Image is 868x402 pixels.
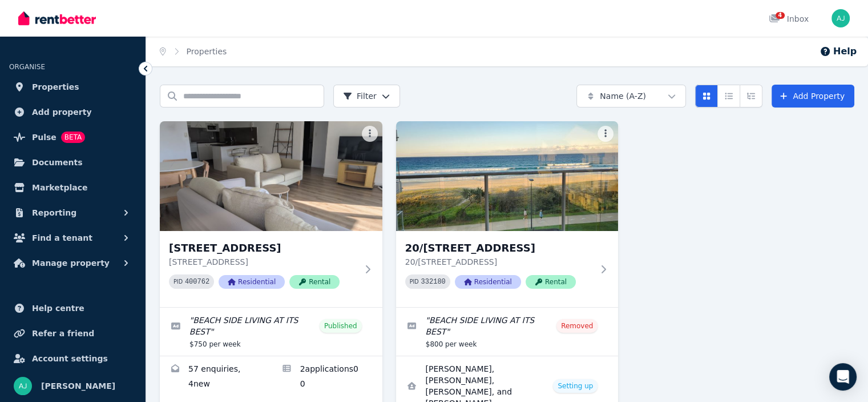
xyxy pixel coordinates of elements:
button: Help [819,45,857,58]
span: Residential [219,275,285,289]
span: Marketplace [32,181,87,194]
div: Open Intercom Messenger [829,363,857,391]
span: Account settings [32,352,108,365]
button: Expanded list view [740,85,762,108]
span: Reporting [32,206,76,220]
img: Ann Jones [831,9,850,27]
span: ORGANISE [9,63,45,71]
button: Reporting [9,201,136,224]
img: RentBetter [18,10,96,27]
span: Add property [32,105,92,119]
small: PID [410,278,419,285]
span: Help centre [32,301,84,315]
code: 400762 [185,278,209,286]
span: Documents [32,156,83,169]
button: Filter [333,85,400,108]
a: Properties [9,75,136,98]
img: Ann Jones [14,377,32,395]
span: Properties [32,80,79,94]
nav: Breadcrumb [146,37,240,66]
span: Manage property [32,256,110,270]
code: 332180 [421,278,446,286]
a: Marketplace [9,176,136,199]
span: Rental [289,275,340,289]
small: PID [173,278,183,285]
h3: 20/[STREET_ADDRESS] [405,240,594,256]
a: 11/373 Golden Four Dr, Tugun[STREET_ADDRESS][STREET_ADDRESS]PID 400762ResidentialRental [160,121,382,307]
p: 20/[STREET_ADDRESS] [405,256,594,268]
a: Help centre [9,297,136,320]
a: Refer a friend [9,322,136,345]
img: 20/373-375 Golden Four Drive, Tugun [396,121,619,231]
a: Account settings [9,347,136,370]
span: Filter [343,90,377,102]
button: Name (A-Z) [576,85,686,108]
span: BETA [61,132,85,143]
span: [PERSON_NAME] [41,379,115,393]
span: Find a tenant [32,231,92,245]
span: Pulse [32,130,56,144]
div: View options [695,85,762,108]
span: 4 [776,12,785,19]
a: Edit listing: BEACH SIDE LIVING AT ITS BEST [160,308,382,356]
a: Properties [187,47,227,56]
button: More options [597,126,613,142]
a: Documents [9,151,136,174]
span: Rental [526,275,576,289]
a: Enquiries for 11/373 Golden Four Dr, Tugun [160,356,271,399]
button: Card view [695,85,718,108]
button: Compact list view [717,85,740,108]
a: PulseBETA [9,126,136,149]
a: Add Property [772,85,854,108]
button: More options [362,126,378,142]
span: Name (A-Z) [600,90,646,102]
a: Edit listing: BEACH SIDE LIVING AT ITS BEST [396,308,619,356]
img: 11/373 Golden Four Dr, Tugun [160,121,382,231]
h3: [STREET_ADDRESS] [169,240,357,256]
span: Refer a friend [32,327,94,340]
span: Residential [455,275,521,289]
a: Add property [9,101,136,124]
button: Find a tenant [9,226,136,249]
p: [STREET_ADDRESS] [169,256,357,268]
a: 20/373-375 Golden Four Drive, Tugun20/[STREET_ADDRESS]20/[STREET_ADDRESS]PID 332180ResidentialRental [396,121,619,307]
a: Applications for 11/373 Golden Four Dr, Tugun [271,356,382,399]
div: Inbox [769,13,809,25]
button: Manage property [9,252,136,274]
